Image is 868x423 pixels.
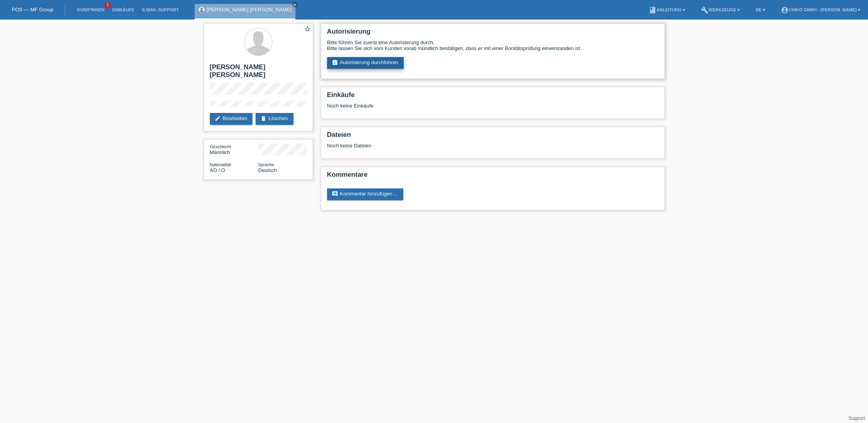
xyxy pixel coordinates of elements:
a: E-Mail Support [138,7,183,12]
i: account_circle [781,6,789,14]
a: Kund*innen [73,7,108,12]
a: account_circleChiko GmbH - [PERSON_NAME] ▾ [777,7,864,12]
a: star_border [304,25,311,34]
h2: Einkäufe [327,91,659,103]
div: Bitte führen Sie zuerst eine Autorisierung durch. Bitte lassen Sie sich vom Kunden vorab mündlich... [327,39,659,51]
span: Deutsch [258,167,277,173]
a: commentKommentar hinzufügen ... [327,188,404,200]
h2: Autorisierung [327,28,659,39]
i: build [701,6,709,14]
h2: Dateien [327,131,659,143]
div: Noch keine Dateien [327,143,566,149]
h2: Kommentare [327,171,659,183]
i: book [649,6,657,14]
span: Geschlecht [210,144,231,149]
a: bookAnleitung ▾ [645,7,689,12]
i: edit [215,115,221,122]
a: close [292,2,298,7]
i: comment [332,191,338,197]
a: deleteLöschen [256,113,293,125]
a: assignment_turned_inAutorisierung durchführen [327,57,404,69]
div: Noch keine Einkäufe [327,103,659,115]
i: star_border [304,25,311,32]
div: Männlich [210,143,258,155]
i: close [293,3,297,7]
a: DE ▾ [752,7,769,12]
a: editBearbeiten [210,113,253,125]
i: assignment_turned_in [332,59,338,66]
span: Nationalität [210,162,231,167]
a: Einkäufe [108,7,138,12]
span: Angola / O / 29.03.2015 [210,167,226,173]
span: 3 [104,2,111,9]
i: delete [260,115,267,122]
a: Support [848,416,865,421]
h2: [PERSON_NAME] [PERSON_NAME] [210,63,307,83]
a: [PERSON_NAME] [PERSON_NAME] [207,7,292,13]
a: POS — MF Group [12,7,53,13]
a: buildWerkzeuge ▾ [697,7,744,12]
span: Sprache [258,162,274,167]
